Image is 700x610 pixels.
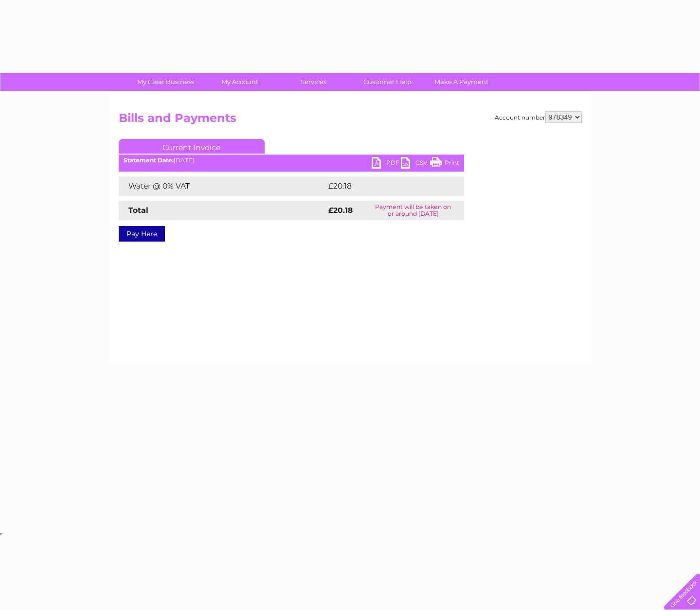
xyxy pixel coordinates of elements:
[199,73,280,91] a: My Account
[128,206,148,215] strong: Total
[495,111,582,123] div: Account number
[119,176,326,196] td: Water @ 0% VAT
[119,226,165,242] a: Pay Here
[326,176,444,196] td: £20.18
[430,157,459,171] a: Print
[421,73,502,91] a: Make A Payment
[328,206,353,215] strong: £20.18
[347,73,428,91] a: Customer Help
[362,201,464,220] td: Payment will be taken on or around [DATE]
[119,111,582,130] h2: Bills and Payments
[119,157,464,164] div: [DATE]
[401,157,430,171] a: CSV
[126,73,206,91] a: My Clear Business
[119,139,265,154] a: Current Invoice
[372,157,401,171] a: PDF
[124,157,174,164] b: Statement Date:
[273,73,354,91] a: Services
